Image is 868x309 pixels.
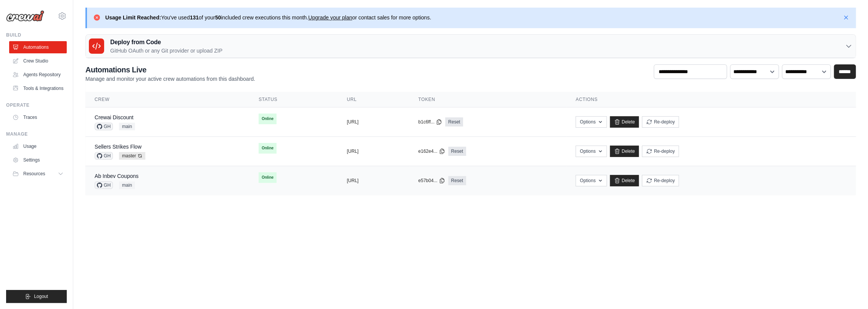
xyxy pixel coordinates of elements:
span: GH [95,181,113,189]
a: Delete [610,116,639,128]
strong: 50 [215,14,221,21]
p: You've used of your included crew executions this month. or contact sales for more options. [105,14,431,21]
button: Options [575,116,606,128]
a: Delete [610,146,639,157]
th: Actions [566,92,856,107]
span: GH [95,123,113,130]
h3: Deploy from Code [110,38,222,47]
button: b1c6ff... [418,119,442,125]
th: Status [249,92,338,107]
a: Automations [9,41,67,53]
iframe: Chat Widget [830,272,868,309]
span: Resources [23,171,45,177]
th: Token [409,92,567,107]
a: Tools & Integrations [9,82,67,94]
button: Resources [9,168,67,180]
button: Re-deploy [642,146,679,157]
strong: Usage Limit Reached: [105,14,161,21]
span: main [119,181,135,189]
button: e57b04... [418,178,445,184]
a: Upgrade your plan [308,14,352,21]
p: Manage and monitor your active crew automations from this dashboard. [85,75,255,83]
a: Crewai Discount [95,114,133,120]
a: Sellers Strikes Flow [95,144,141,150]
span: main [119,123,135,130]
a: Ab Inbev Coupons [95,173,138,179]
button: Re-deploy [642,116,679,128]
th: URL [338,92,409,107]
span: Online [259,114,276,124]
h2: Automations Live [85,64,255,75]
a: Usage [9,140,67,152]
p: GitHub OAuth or any Git provider or upload ZIP [110,47,222,54]
div: Build [6,32,67,38]
span: GH [95,152,113,160]
a: Delete [610,175,639,186]
a: Agents Repository [9,69,67,81]
a: Crew Studio [9,55,67,67]
img: Logo [6,10,44,22]
button: e162e4... [418,148,445,154]
div: Operate [6,102,67,108]
div: Manage [6,131,67,137]
button: Logout [6,290,67,303]
th: Crew [85,92,249,107]
button: Re-deploy [642,175,679,186]
span: Logout [34,293,48,299]
button: Options [575,175,606,186]
a: Reset [448,176,466,185]
a: Reset [445,117,463,126]
a: Settings [9,154,67,166]
a: Traces [9,111,67,123]
span: Online [259,143,276,154]
button: Options [575,146,606,157]
span: Online [259,172,276,183]
span: master [119,152,145,160]
strong: 131 [190,14,199,21]
div: Widget de chat [830,272,868,309]
a: Reset [448,147,466,156]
